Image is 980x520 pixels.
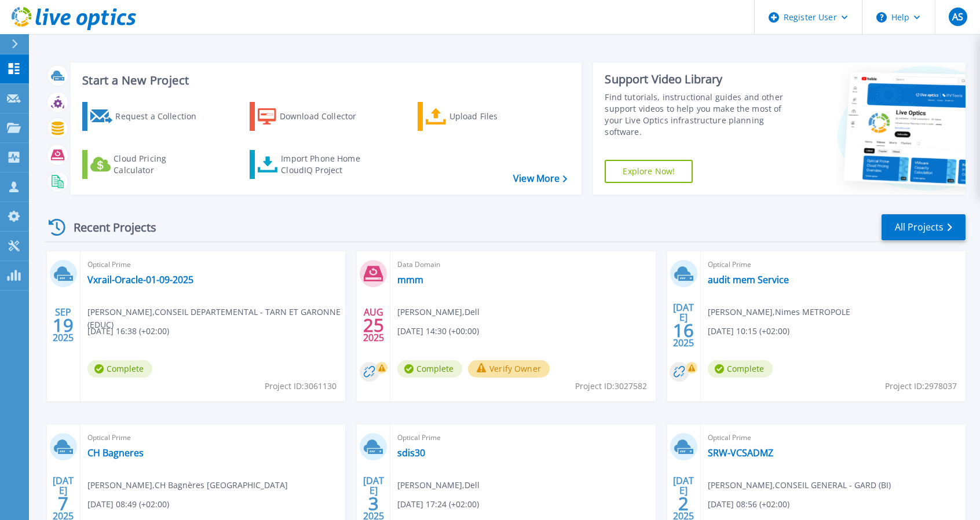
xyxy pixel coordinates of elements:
[397,360,462,378] span: Complete
[45,213,172,241] div: Recent Projects
[52,477,74,519] div: [DATE] 2025
[397,258,648,271] span: Data Domain
[708,498,789,511] span: [DATE] 08:56 (+02:00)
[281,153,371,176] div: Import Phone Home CloudIQ Project
[575,380,647,393] span: Project ID: 3027582
[368,499,379,508] span: 3
[87,498,169,511] span: [DATE] 08:49 (+02:00)
[363,320,384,330] span: 25
[397,447,425,459] a: sdis30
[87,431,338,444] span: Optical Prime
[449,105,542,128] div: Upload Files
[952,12,963,21] span: AS
[672,304,694,346] div: [DATE] 2025
[397,325,479,338] span: [DATE] 14:30 (+00:00)
[280,105,372,128] div: Download Collector
[708,258,959,271] span: Optical Prime
[397,479,480,492] span: [PERSON_NAME] , Dell
[53,320,74,330] span: 19
[82,102,211,131] a: Request a Collection
[397,431,648,444] span: Optical Prime
[82,74,567,87] h3: Start a New Project
[87,479,288,492] span: [PERSON_NAME] , CH Bagnères [GEOGRAPHIC_DATA]
[418,102,547,131] a: Upload Files
[708,447,773,459] a: SRW-VCSADMZ
[708,274,789,285] a: audit mem Service
[87,306,345,331] span: [PERSON_NAME] , CONSEIL DEPARTEMENTAL - TARN ET GARONNE (EDUC)
[885,380,957,393] span: Project ID: 2978037
[397,498,479,511] span: [DATE] 17:24 (+02:00)
[265,380,337,393] span: Project ID: 3061130
[363,477,385,519] div: [DATE] 2025
[708,479,891,492] span: [PERSON_NAME] , CONSEIL GENERAL - GARD (BI)
[82,150,211,179] a: Cloud Pricing Calculator
[605,72,793,87] div: Support Video Library
[87,360,152,378] span: Complete
[115,105,208,128] div: Request a Collection
[708,306,850,318] span: [PERSON_NAME] , Nimes METROPOLE
[605,91,793,138] div: Find tutorials, instructional guides and other support videos to help you make the most of your L...
[605,160,693,183] a: Explore Now!
[397,274,423,285] a: mmm
[708,360,773,378] span: Complete
[114,153,206,176] div: Cloud Pricing Calculator
[708,325,789,338] span: [DATE] 10:15 (+02:00)
[882,214,966,240] a: All Projects
[513,173,567,184] a: View More
[52,304,74,346] div: SEP 2025
[87,325,169,338] span: [DATE] 16:38 (+02:00)
[58,499,68,508] span: 7
[708,431,959,444] span: Optical Prime
[250,102,379,131] a: Download Collector
[87,258,338,271] span: Optical Prime
[673,325,694,335] span: 16
[678,499,689,508] span: 2
[87,447,144,459] a: CH Bagneres
[87,274,193,285] a: Vxrail-Oracle-01-09-2025
[397,306,480,318] span: [PERSON_NAME] , Dell
[468,360,550,378] button: Verify Owner
[672,477,694,519] div: [DATE] 2025
[363,304,385,346] div: AUG 2025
